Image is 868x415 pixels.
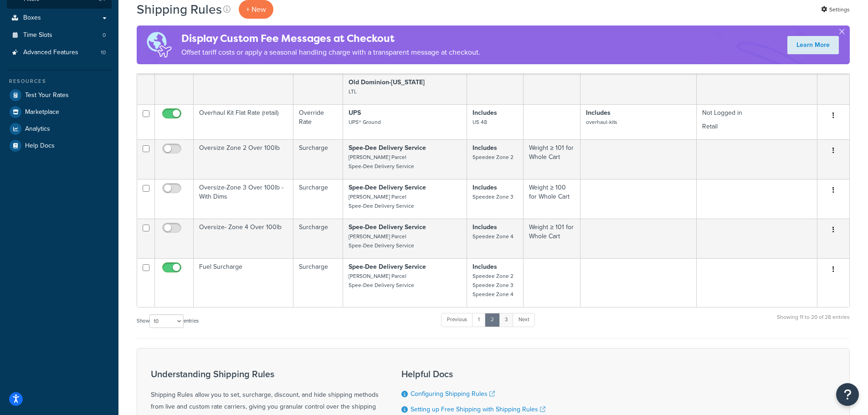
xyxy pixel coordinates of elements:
small: [PERSON_NAME] Parcel Spee-Dee Delivery Service [349,232,414,250]
td: Fuel Surcharge [194,258,293,307]
strong: Spee-Dee Delivery Service [349,143,426,153]
strong: Spee-Dee Delivery Service [349,222,426,232]
small: US 48 [473,118,487,126]
span: Boxes [23,14,41,22]
img: duties-banner-06bc72dcb5fe05cb3f9472aba00be2ae8eb53ab6f0d8bb03d382ba314ac3c341.png [137,26,181,64]
span: Marketplace [25,108,59,116]
small: Speedee Zone 4 [473,232,514,241]
td: Surcharge [293,179,343,219]
a: Test Your Rates [7,87,112,103]
small: Speedee Zone 2 [473,153,514,161]
span: Help Docs [25,142,55,150]
span: Time Slots [23,31,52,39]
span: 10 [101,49,106,56]
h3: Understanding Shipping Rules [151,369,379,379]
small: [PERSON_NAME] Parcel Spee-Dee Delivery Service [349,272,414,289]
small: Speedee Zone 2 Speedee Zone 3 Speedee Zone 4 [473,272,514,298]
td: Oversize-Zone 3 Over 100lb -With Dims [194,179,293,219]
div: Resources [7,77,112,85]
h3: Helpful Docs [401,369,551,379]
p: Offset tariff costs or apply a seasonal handling charge with a transparent message at checkout. [181,46,480,59]
strong: Spee-Dee Delivery Service [349,262,426,272]
strong: Includes [473,222,497,232]
a: Advanced Features 10 [7,44,112,61]
a: Settings [821,3,850,16]
td: Not Logged in [697,104,817,139]
a: Time Slots 0 [7,27,112,44]
a: 1 [472,313,486,327]
span: Analytics [25,125,50,133]
td: Override Rate [293,104,343,139]
a: Configuring Shipping Rules [411,389,495,399]
p: Retail [702,122,812,131]
td: Weight ≥ 100 for Whole Cart [524,179,580,219]
div: Showing 11 to 20 of 28 entries [777,312,850,332]
strong: Includes [473,108,497,118]
h1: Shipping Rules [137,0,222,18]
strong: Includes [473,262,497,272]
td: Weight ≥ 101 for Whole Cart [524,139,580,179]
strong: Includes [473,143,497,153]
small: overhaul-kits [586,118,617,126]
strong: Includes [586,108,611,118]
strong: Spee-Dee Delivery Service [349,183,426,192]
a: Boxes [7,10,112,26]
h4: Display Custom Fee Messages at Checkout [181,31,480,46]
a: Learn More [787,36,839,54]
td: Surcharge [293,258,343,307]
a: Setting up Free Shipping with Shipping Rules [411,405,545,414]
small: LTL [349,87,357,96]
a: Previous [441,313,473,327]
td: Surcharge [293,139,343,179]
a: Marketplace [7,104,112,120]
td: Oversize Zone 2 Over 100lb [194,139,293,179]
span: Test Your Rates [25,92,69,99]
button: Open Resource Center [836,383,859,406]
strong: Old Dominion-[US_STATE] [349,77,425,87]
small: [PERSON_NAME] Parcel Spee-Dee Delivery Service [349,193,414,210]
td: Weight ≥ 101 for Whole Cart [524,219,580,258]
small: [PERSON_NAME] Parcel Spee-Dee Delivery Service [349,153,414,170]
li: Advanced Features [7,44,112,61]
label: Show entries [137,314,199,328]
a: Next [513,313,535,327]
a: 2 [485,313,500,327]
strong: Includes [473,183,497,192]
span: Advanced Features [23,49,78,56]
td: Surcharge [293,219,343,258]
strong: UPS [349,108,361,118]
select: Showentries [149,314,184,328]
li: Time Slots [7,27,112,44]
td: Overhaul Kit Flat Rate (retail) [194,104,293,139]
a: 3 [499,313,514,327]
a: Analytics [7,121,112,137]
span: 0 [103,31,106,39]
td: Oversize- Zone 4 Over 100lb [194,219,293,258]
small: Speedee Zone 3 [473,193,514,201]
a: Help Docs [7,138,112,154]
small: UPS® Ground [349,118,381,126]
